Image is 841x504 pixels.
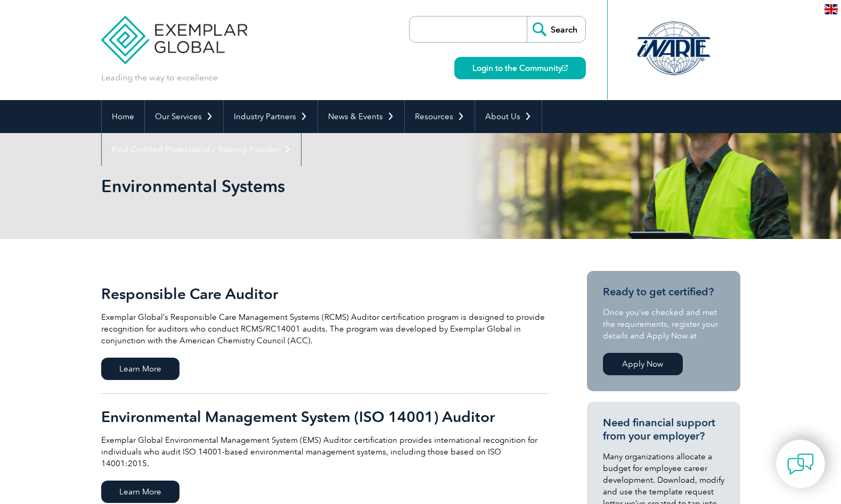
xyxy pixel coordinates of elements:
[101,176,510,196] h1: Environmental Systems
[224,100,317,133] a: Industry Partners
[102,100,144,133] a: Home
[101,408,549,425] h2: Environmental Management System (ISO 14001) Auditor
[101,481,179,503] span: Learn More
[603,285,724,299] h3: Ready to get certified?
[145,100,223,133] a: Our Services
[603,353,683,375] a: Apply Now
[405,100,475,133] a: Resources
[318,100,404,133] a: News & Events
[101,285,549,302] h2: Responsible Care Auditor
[101,271,549,394] a: Responsible Care Auditor Exemplar Global’s Responsible Care Management Systems (RCMS) Auditor cer...
[454,57,586,79] a: Login to the Community
[824,4,838,14] img: en
[101,358,179,380] span: Learn More
[603,307,724,342] p: Once you’ve checked and met the requirements, register your details and Apply Now at
[603,416,724,443] h3: Need financial support from your employer?
[562,65,568,71] img: open_square.png
[101,72,218,84] p: Leading the way to excellence
[101,311,549,346] p: Exemplar Global’s Responsible Care Management Systems (RCMS) Auditor certification program is des...
[787,451,814,477] img: contact-chat.png
[475,100,542,133] a: About Us
[102,133,301,166] a: Find Certified Professional / Training Provider
[527,16,585,42] input: Search
[101,434,549,469] p: Exemplar Global Environmental Management System (EMS) Auditor certification provides internationa...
